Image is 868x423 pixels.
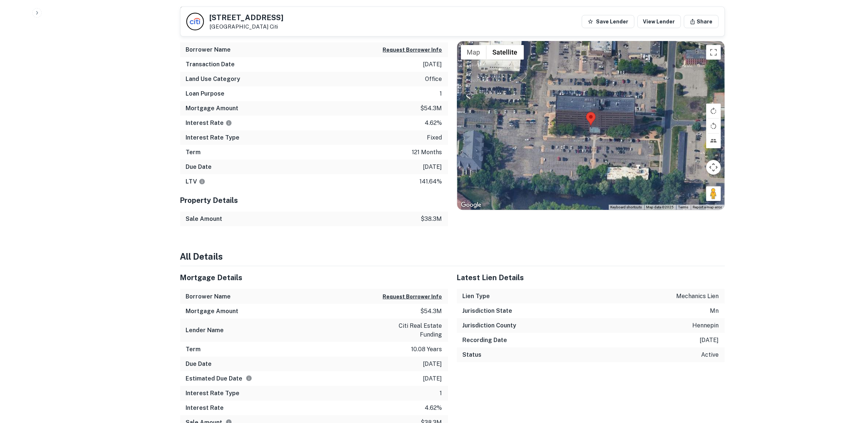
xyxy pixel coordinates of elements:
button: Rotate map clockwise [706,104,721,118]
h6: LTV [186,177,205,186]
h6: Transaction Date [186,60,235,69]
p: [DATE] [423,60,442,69]
h6: Term [186,345,201,354]
a: Terms (opens in new tab) [678,205,689,209]
p: [DATE] [700,336,719,345]
h6: Status [463,350,482,359]
h5: [STREET_ADDRESS] [210,14,284,21]
h6: Term [186,148,201,157]
h6: Interest Rate [186,119,232,127]
p: 10.08 years [411,345,442,354]
span: Map data ©2025 [647,205,674,209]
h5: Latest Lien Details [457,272,725,283]
p: hennepin [693,321,719,330]
p: [DATE] [423,163,442,171]
a: Open this area in Google Maps (opens a new window) [459,200,483,210]
h6: Loan Purpose [186,89,225,98]
h6: Land Use Category [186,75,241,84]
h6: Jurisdiction State [463,307,513,315]
a: Report a map error [693,205,722,209]
h6: Mortgage Amount [186,307,239,316]
p: 4.62% [425,119,442,127]
button: Show street map [461,45,487,60]
button: Map camera controls [706,160,721,175]
h6: Sale Amount [186,215,223,223]
p: active [701,350,719,359]
p: mn [710,307,719,315]
a: Citi [270,23,278,30]
h6: Recording Date [463,336,507,345]
button: Keyboard shortcuts [611,205,642,210]
a: View Lender [637,15,681,28]
iframe: Chat Widget [831,341,868,376]
p: $54.3m [421,104,442,113]
p: mechanics lien [677,292,719,301]
p: [GEOGRAPHIC_DATA] [210,23,284,30]
button: Share [684,15,719,28]
h6: Borrower Name [186,45,231,54]
img: Google [459,200,483,210]
button: Drag Pegman onto the map to open Street View [706,186,721,201]
button: Request Borrower Info [383,292,442,301]
h6: Interest Rate [186,404,224,412]
svg: Estimate is based on a standard schedule for this type of loan. [246,375,252,382]
svg: The interest rates displayed on the website are for informational purposes only and may be report... [226,120,232,126]
p: citi real estate funding [376,322,442,339]
p: 141.64% [420,177,442,186]
p: office [425,75,442,84]
button: Tilt map [706,134,721,148]
h6: Mortgage Amount [186,104,239,113]
p: [DATE] [423,374,442,383]
h5: Mortgage Details [180,272,448,283]
h6: Due Date [186,360,212,368]
h6: Due Date [186,163,212,171]
p: 121 months [412,148,442,157]
h5: Property Details [180,195,448,206]
h6: Interest Rate Type [186,389,240,398]
p: 1 [440,389,442,398]
svg: LTVs displayed on the website are for informational purposes only and may be reported incorrectly... [199,178,205,185]
h4: Summary [180,3,725,16]
h6: Borrower Name [186,292,231,301]
h6: Lien Type [463,292,490,301]
button: Show satellite imagery [487,45,524,60]
p: [DATE] [423,360,442,368]
p: $38.3m [421,215,442,223]
button: Save Lender [582,15,634,28]
button: Toggle fullscreen view [706,45,721,60]
h6: Jurisdiction County [463,321,517,330]
button: Request Borrower Info [383,45,442,54]
h6: Estimated Due Date [186,374,252,383]
h6: Interest Rate Type [186,133,240,142]
p: 4.62% [425,404,442,412]
p: $54.3m [421,307,442,316]
p: fixed [427,133,442,142]
h6: Lender Name [186,326,224,335]
h4: All Details [180,250,725,263]
p: 1 [440,89,442,98]
button: Rotate map counterclockwise [706,119,721,133]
